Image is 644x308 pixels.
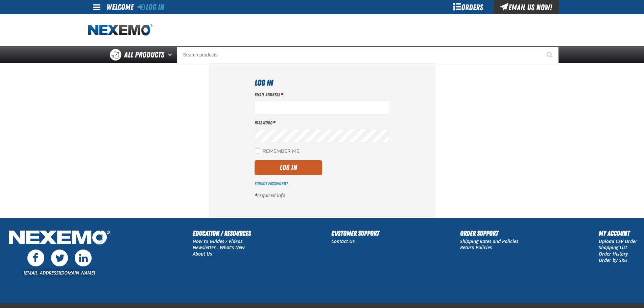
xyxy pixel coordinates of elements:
[255,192,390,199] p: required info
[599,238,637,244] a: Upload CSV Order
[460,228,518,238] h2: Order Support
[460,244,492,251] a: Return Policies
[255,148,260,154] input: Remember Me
[599,228,637,238] h2: My Account
[166,46,177,63] button: Open All Products pages
[7,228,112,248] img: Nexemo Logo
[88,24,152,36] img: Nexemo logo
[138,2,164,12] a: Log In
[124,49,164,61] span: All Products
[255,120,390,126] label: Password
[599,244,627,251] a: Shopping List
[255,92,390,98] label: Email Address
[255,77,390,89] h1: Log In
[331,238,355,244] a: Contact Us
[599,251,628,257] a: Order History
[88,24,152,36] a: Home
[255,160,322,175] button: Log In
[542,46,559,63] button: Start Searching
[331,228,379,238] h2: Customer Support
[193,244,245,251] a: Newsletter - What's New
[255,181,288,186] a: Forgot Password?
[177,46,559,63] input: Search
[193,228,251,238] h2: Education / Resources
[193,238,242,244] a: How to Guides / Videos
[255,148,300,155] label: Remember Me
[24,269,95,276] a: [EMAIL_ADDRESS][DOMAIN_NAME]
[599,257,627,263] a: Order by SKU
[460,238,518,244] a: Shipping Rates and Policies
[193,251,212,257] a: About Us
